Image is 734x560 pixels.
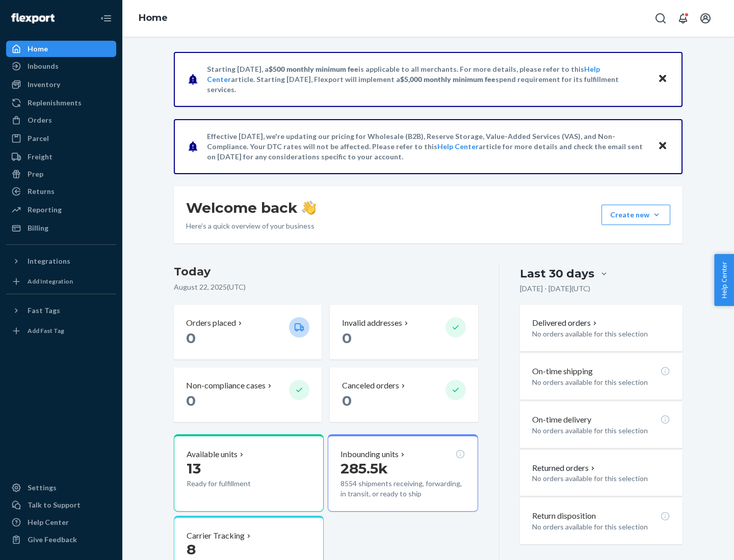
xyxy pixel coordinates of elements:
[6,95,116,111] a: Replenishments
[28,326,64,335] div: Add Fast Tag
[28,205,62,215] div: Reporting
[269,65,358,73] span: $500 monthly minimum fee
[207,131,648,162] p: Effective [DATE], we're updating our pricing for Wholesale (B2B), Reserve Storage, Value-Added Se...
[96,8,116,29] button: Close Navigation
[6,183,116,200] a: Returns
[28,535,77,545] div: Give Feedback
[6,220,116,236] a: Billing
[28,61,59,71] div: Inbounds
[656,72,669,87] button: Close
[532,366,593,377] p: On-time shipping
[6,202,116,218] a: Reporting
[28,44,48,54] div: Home
[532,522,670,532] p: No orders available for this selection
[532,414,591,426] p: On-time delivery
[11,13,55,23] img: Flexport logo
[330,305,478,359] button: Invalid addresses 0
[28,277,73,286] div: Add Integration
[28,133,49,144] div: Parcel
[6,323,116,339] a: Add Fast Tag
[656,139,669,154] button: Close
[207,64,648,95] p: Starting [DATE], a is applicable to all merchants. For more details, please refer to this article...
[6,497,116,513] a: Talk to Support
[187,530,245,542] p: Carrier Tracking
[187,449,238,460] p: Available units
[6,149,116,165] a: Freight
[340,449,399,460] p: Inbounding units
[6,302,116,319] button: Fast Tags
[186,329,196,347] span: 0
[28,305,60,316] div: Fast Tags
[187,460,201,477] span: 13
[186,199,316,217] h1: Welcome back
[532,329,670,339] p: No orders available for this selection
[6,480,116,496] a: Settings
[714,254,734,306] button: Help Center
[28,169,43,179] div: Prep
[6,166,116,182] a: Prep
[695,8,716,29] button: Open account menu
[6,76,116,93] a: Inventory
[187,541,196,558] span: 8
[174,368,322,422] button: Non-compliance cases 0
[532,462,597,474] button: Returned orders
[28,517,69,527] div: Help Center
[174,305,322,359] button: Orders placed 0
[532,377,670,387] p: No orders available for this selection
[532,426,670,436] p: No orders available for this selection
[186,380,266,391] p: Non-compliance cases
[601,205,670,225] button: Create new
[342,380,399,391] p: Canceled orders
[6,58,116,74] a: Inbounds
[139,12,168,23] a: Home
[340,460,388,477] span: 285.5k
[342,317,402,329] p: Invalid addresses
[328,434,478,512] button: Inbounding units285.5k8554 shipments receiving, forwarding, in transit, or ready to ship
[520,284,590,294] p: [DATE] - [DATE] ( UTC )
[174,264,478,280] h3: Today
[673,8,693,29] button: Open notifications
[28,186,55,197] div: Returns
[532,510,596,522] p: Return disposition
[532,473,670,484] p: No orders available for this selection
[342,329,352,347] span: 0
[650,8,671,29] button: Open Search Box
[28,483,57,493] div: Settings
[6,130,116,147] a: Parcel
[340,479,465,499] p: 8554 shipments receiving, forwarding, in transit, or ready to ship
[6,253,116,269] button: Integrations
[28,223,48,233] div: Billing
[28,98,82,108] div: Replenishments
[330,368,478,422] button: Canceled orders 0
[437,142,479,151] a: Help Center
[28,152,53,162] div: Freight
[28,115,52,125] div: Orders
[174,434,324,512] button: Available units13Ready for fulfillment
[6,273,116,290] a: Add Integration
[520,266,594,282] div: Last 30 days
[130,4,176,33] ol: breadcrumbs
[400,75,495,83] span: $5,000 monthly minimum fee
[28,256,70,266] div: Integrations
[187,479,281,489] p: Ready for fulfillment
[342,392,352,409] span: 0
[6,41,116,57] a: Home
[174,282,478,292] p: August 22, 2025 ( UTC )
[186,221,316,231] p: Here’s a quick overview of your business
[6,531,116,548] button: Give Feedback
[302,201,316,215] img: hand-wave emoji
[28,79,60,90] div: Inventory
[532,317,599,329] button: Delivered orders
[186,392,196,409] span: 0
[28,500,81,510] div: Talk to Support
[186,317,236,329] p: Orders placed
[6,514,116,530] a: Help Center
[6,112,116,128] a: Orders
